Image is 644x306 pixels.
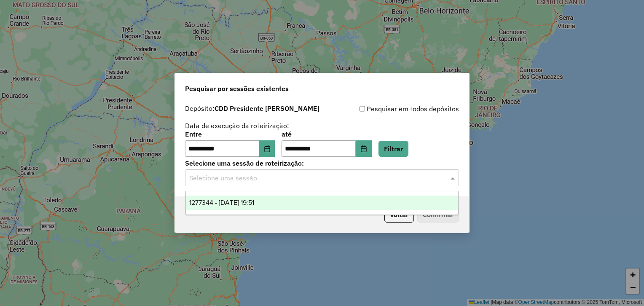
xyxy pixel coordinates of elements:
[322,104,459,114] div: Pesquisar em todos depósitos
[259,140,275,157] button: Choose Date
[185,158,459,168] label: Selecione uma sessão de roteirização:
[356,140,372,157] button: Choose Date
[189,199,254,206] span: 1277344 - [DATE] 19:51
[282,129,371,139] label: até
[185,121,289,131] label: Data de execução da roteirização:
[185,83,289,94] span: Pesquisar por sessões existentes
[185,129,275,139] label: Entre
[378,141,408,157] button: Filtrar
[185,191,459,215] ng-dropdown-panel: Options list
[215,104,319,113] strong: CDD Presidente [PERSON_NAME]
[185,103,319,113] label: Depósito:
